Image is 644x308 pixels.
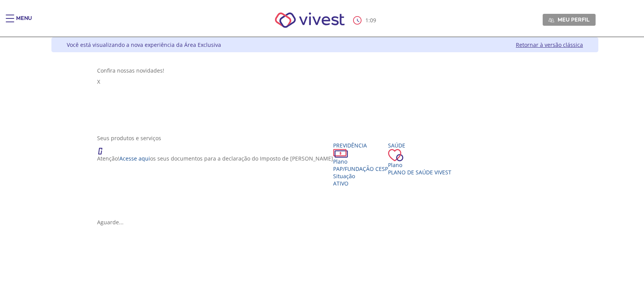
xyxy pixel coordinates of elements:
[548,17,554,23] img: Meu perfil
[97,78,100,85] span: X
[97,134,553,142] div: Seus produtos e serviços
[333,158,388,165] div: Plano
[388,161,451,169] div: Plano
[16,15,32,30] div: Menu
[97,219,553,226] div: Aguarde...
[119,155,150,162] a: Acesse aqui
[370,17,376,24] span: 09
[388,142,451,149] div: Saúde
[97,67,553,74] div: Confira nossas novidades!
[388,169,451,176] span: Plano de Saúde VIVEST
[365,17,368,24] span: 1
[516,41,583,48] a: Retornar à versão clássica
[543,14,596,25] a: Meu perfil
[333,172,388,180] div: Situação
[333,142,388,149] div: Previdência
[97,142,110,155] img: ico_atencao.png
[333,142,388,187] a: Previdência PlanoPAP/Fundação CESP SituaçãoAtivo
[353,16,378,25] div: :
[97,67,553,127] section: <span lang="pt-BR" dir="ltr">Visualizador do Conteúdo da Web</span> 1
[388,142,451,176] a: Saúde PlanoPlano de Saúde VIVEST
[266,4,353,36] img: Vivest
[333,149,348,158] img: ico_dinheiro.png
[97,155,333,162] p: Atenção! os seus documentos para a declaração do Imposto de [PERSON_NAME]
[97,134,553,226] section: <span lang="en" dir="ltr">ProdutosCard</span>
[388,149,403,161] img: ico_coracao.png
[67,41,221,48] div: Você está visualizando a nova experiência da Área Exclusiva
[333,165,388,172] span: PAP/Fundação CESP
[333,180,348,187] span: Ativo
[558,16,590,23] span: Meu perfil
